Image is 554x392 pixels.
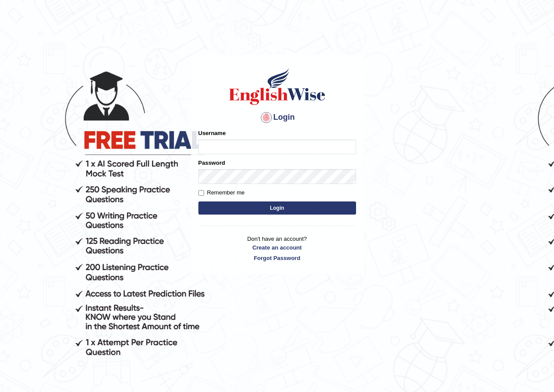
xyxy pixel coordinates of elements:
[198,159,225,167] label: Password
[198,235,356,262] p: Don't have an account?
[198,243,356,252] a: Create an account
[198,190,204,196] input: Remember me
[198,129,226,137] label: Username
[198,188,245,197] label: Remember me
[198,254,356,262] a: Forgot Password
[198,201,356,215] button: Login
[198,111,356,125] h4: Login
[227,67,327,106] img: Logo of English Wise sign in for intelligent practice with AI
